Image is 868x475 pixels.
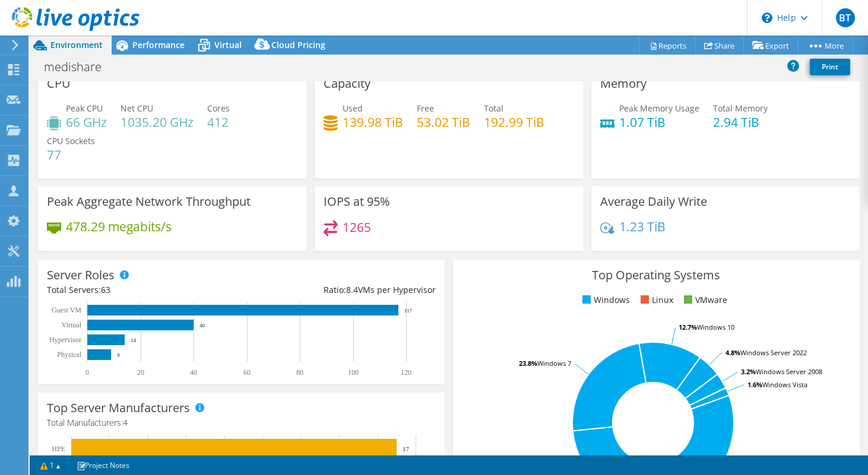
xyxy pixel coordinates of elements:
h4: 1035.20 GHz [121,116,194,129]
tspan: Windows Server 2022 [740,348,807,357]
text: 40 [199,323,205,329]
text: Physical [57,350,81,359]
span: Performance [132,39,185,50]
tspan: 4.8% [726,348,740,357]
a: Reports [639,36,696,55]
text: 17 [403,445,410,452]
span: Total [484,103,503,114]
text: 80 [296,368,303,377]
text: Virtual [62,321,82,329]
span: Peak Memory Usage [619,103,699,114]
span: Free [417,103,434,114]
li: Linux [638,294,673,307]
tspan: 3.2% [741,367,756,376]
tspan: 23.8% [519,359,537,368]
text: 100 [348,368,359,377]
h4: 412 [207,116,230,129]
a: More [798,36,853,55]
span: Peak CPU [66,103,103,114]
div: Total Servers: [47,283,241,297]
text: 40 [190,368,197,377]
a: Export [743,36,799,55]
text: 14 [131,337,137,343]
span: 4 [123,417,128,428]
span: Virtual [214,39,242,50]
span: CPU Sockets [47,135,95,146]
tspan: Windows Server 2008 [756,367,822,376]
h4: 53.02 TiB [417,116,470,129]
h4: 1265 [343,221,371,234]
h3: Peak Aggregate Network Throughput [47,195,251,208]
h1: medishare [39,60,120,74]
text: 60 [243,368,251,377]
li: VMware [681,294,727,307]
h4: 192.99 TiB [484,116,544,129]
span: 8.4 [346,284,358,295]
a: Project Notes [68,458,138,473]
span: Environment [50,39,103,50]
h3: CPU [47,77,71,90]
h3: Server Roles [47,269,115,282]
svg: \n [762,12,772,23]
h4: 1.07 TiB [619,116,699,129]
h4: 77 [47,148,95,161]
tspan: 1.6% [747,380,762,389]
text: 20 [137,368,144,377]
h4: 1.23 TiB [619,220,666,233]
tspan: Windows Vista [762,380,807,389]
a: Share [695,36,744,55]
h4: 66 GHz [66,116,107,129]
tspan: Windows 7 [537,359,571,368]
span: Used [343,103,363,114]
text: HPE [52,445,65,453]
text: 117 [404,308,413,314]
tspan: 12.7% [679,323,697,331]
span: Cloud Pricing [271,39,325,50]
text: 120 [401,368,411,377]
h4: 139.98 TiB [343,116,403,129]
span: Cores [207,103,230,114]
li: Windows [579,294,630,307]
text: 9 [117,352,120,358]
text: Hypervisor [49,336,81,344]
span: Net CPU [121,103,153,114]
h3: Capacity [324,77,370,90]
a: Print [810,59,850,75]
text: 0 [85,368,89,377]
tspan: Windows 10 [697,323,734,331]
h3: Memory [600,77,647,90]
text: Guest VM [52,306,81,314]
div: Ratio: VMs per Hypervisor [241,283,435,297]
span: BT [836,8,855,27]
h3: IOPS at 95% [324,195,390,208]
span: Total Memory [713,103,768,114]
a: 1 [32,458,69,473]
h3: Average Daily Write [600,195,707,208]
h4: 478.29 megabits/s [66,220,172,233]
h4: Total Manufacturers: [47,416,436,429]
h4: 2.94 TiB [713,116,768,129]
h3: Top Server Manufacturers [47,401,190,415]
span: 63 [101,284,110,295]
h3: Top Operating Systems [462,269,851,282]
